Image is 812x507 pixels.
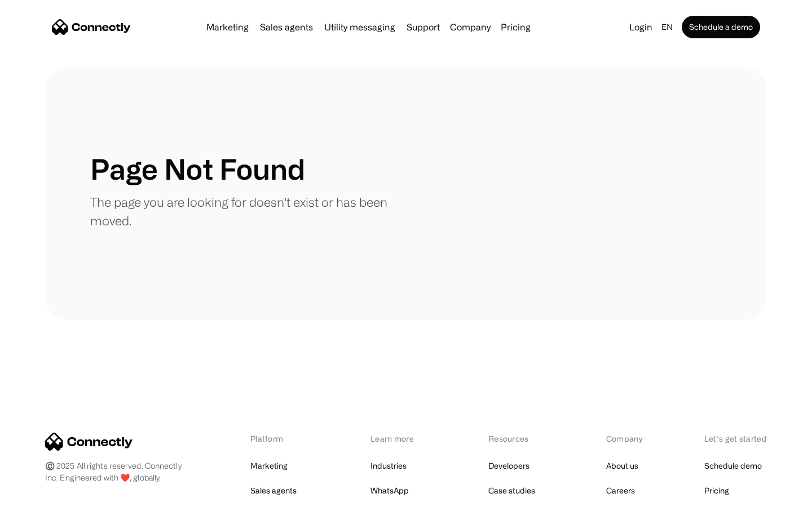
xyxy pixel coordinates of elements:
[90,152,305,186] h1: Page Not Found
[250,433,312,444] div: Platform
[370,458,407,474] a: Industries
[320,23,400,32] a: Utility messaging
[488,483,535,499] a: Case studies
[255,23,317,32] a: Sales agents
[606,433,646,444] div: Company
[682,16,760,38] a: Schedule a demo
[202,23,253,32] a: Marketing
[704,483,729,499] a: Pricing
[370,483,409,499] a: WhatsApp
[250,483,297,499] a: Sales agents
[606,483,635,499] a: Careers
[496,23,535,32] a: Pricing
[450,19,491,35] div: Company
[370,433,430,444] div: Learn more
[625,19,657,35] a: Login
[704,433,767,444] div: Let’s get started
[250,458,288,474] a: Marketing
[23,487,68,503] ul: Language list
[11,486,68,503] aside: Language selected: English
[606,458,638,474] a: About us
[90,193,406,230] p: The page you are looking for doesn't exist or has been moved.
[704,458,762,474] a: Schedule demo
[661,19,673,35] div: en
[402,23,444,32] a: Support
[488,433,548,444] div: Resources
[488,458,529,474] a: Developers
